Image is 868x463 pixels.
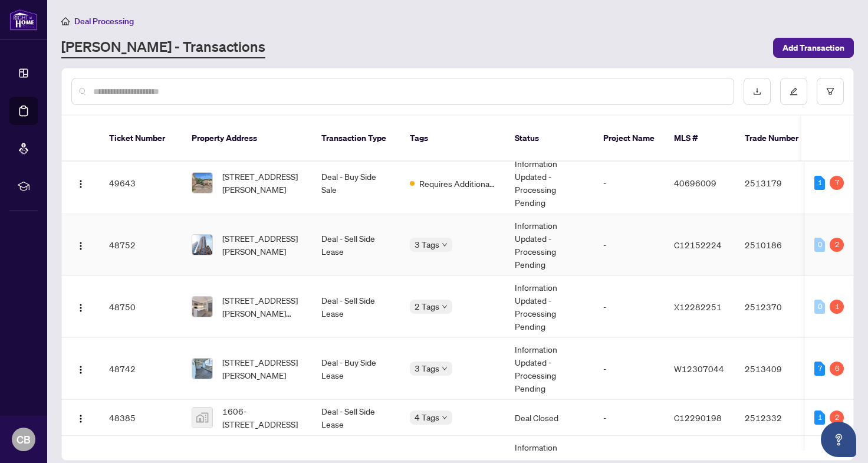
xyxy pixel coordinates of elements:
span: [STREET_ADDRESS][PERSON_NAME][PERSON_NAME] [222,294,303,320]
td: - [594,400,665,436]
span: down [442,242,448,248]
td: Deal - Sell Side Lease [312,276,400,338]
span: Add Transaction [782,38,844,57]
td: - [594,152,665,214]
div: 1 [814,411,825,425]
button: Logo [71,297,90,316]
button: download [744,78,771,105]
td: 48385 [100,400,182,436]
img: Logo [76,414,86,423]
td: Deal - Buy Side Sale [312,152,400,214]
button: edit [780,78,807,105]
span: download [753,87,761,96]
td: Information Updated - Processing Pending [505,338,594,400]
img: Logo [76,179,86,189]
td: Deal Closed [505,400,594,436]
td: Information Updated - Processing Pending [505,214,594,276]
th: Tags [400,116,505,162]
div: 1 [814,176,825,190]
button: filter [817,78,844,105]
th: Project Name [594,116,665,162]
span: [STREET_ADDRESS][PERSON_NAME] [222,356,303,382]
div: 2 [830,238,844,252]
td: 2510186 [735,214,818,276]
span: filter [826,87,834,96]
div: 7 [830,176,844,190]
td: 48750 [100,276,182,338]
span: C12290198 [674,412,722,423]
button: Add Transaction [773,38,854,58]
th: Ticket Number [100,116,182,162]
img: logo [9,9,38,31]
img: Logo [76,303,86,313]
td: 48742 [100,338,182,400]
div: 7 [814,362,825,376]
td: Deal - Buy Side Lease [312,338,400,400]
span: Requires Additional Docs [419,177,496,190]
span: X12282251 [674,301,722,312]
button: Logo [71,173,90,192]
img: thumbnail-img [192,235,212,255]
button: Logo [71,408,90,427]
span: home [61,17,70,25]
td: 2512370 [735,276,818,338]
div: 0 [814,238,825,252]
span: 3 Tags [415,238,439,251]
td: 2513409 [735,338,818,400]
span: 4 Tags [415,411,439,424]
td: Deal - Sell Side Lease [312,400,400,436]
span: Deal Processing [74,16,134,27]
th: Status [505,116,594,162]
td: - [594,214,665,276]
td: Deal - Sell Side Lease [312,214,400,276]
div: 2 [830,411,844,425]
a: [PERSON_NAME] - Transactions [61,37,265,58]
div: 1 [830,300,844,314]
span: W12307044 [674,363,724,374]
div: 6 [830,362,844,376]
td: Information Updated - Processing Pending [505,276,594,338]
span: 2 Tags [415,300,439,313]
img: Logo [76,365,86,375]
td: 2512332 [735,400,818,436]
td: - [594,338,665,400]
button: Open asap [821,422,856,457]
span: 3 Tags [415,362,439,375]
span: CB [17,431,31,448]
div: 0 [814,300,825,314]
td: 2513179 [735,152,818,214]
img: thumbnail-img [192,408,212,428]
th: Trade Number [735,116,818,162]
th: MLS # [665,116,735,162]
td: 49643 [100,152,182,214]
td: Information Updated - Processing Pending [505,152,594,214]
span: down [442,304,448,310]
span: [STREET_ADDRESS][PERSON_NAME] [222,232,303,258]
th: Transaction Type [312,116,400,162]
span: 1606-[STREET_ADDRESS] [222,405,303,431]
button: Logo [71,235,90,254]
img: thumbnail-img [192,173,212,193]
span: down [442,415,448,421]
span: down [442,366,448,372]
span: C12152224 [674,239,722,250]
img: thumbnail-img [192,359,212,379]
button: Logo [71,359,90,378]
span: 40696009 [674,178,716,188]
td: - [594,276,665,338]
img: thumbnail-img [192,297,212,317]
th: Property Address [182,116,312,162]
img: Logo [76,241,86,251]
td: 48752 [100,214,182,276]
span: [STREET_ADDRESS][PERSON_NAME] [222,170,303,196]
span: edit [790,87,798,96]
